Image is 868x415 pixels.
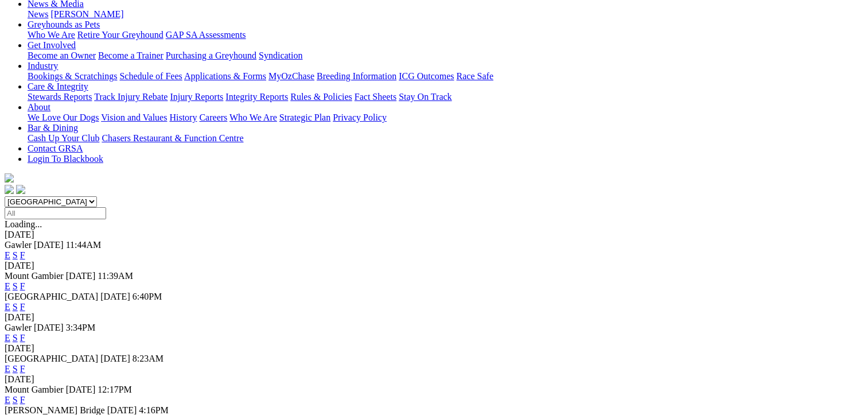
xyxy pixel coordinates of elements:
[28,92,863,102] div: Care & Integrity
[20,333,25,343] a: F
[20,281,25,291] a: F
[5,302,10,312] a: E
[28,71,117,81] a: Bookings & Scratchings
[16,185,25,194] img: twitter.svg
[5,271,64,281] span: Mount Gambier
[5,230,863,240] div: [DATE]
[28,102,50,112] a: About
[399,71,454,81] a: ICG Outcomes
[170,92,223,102] a: Injury Reports
[5,219,42,229] span: Loading...
[34,240,64,250] span: [DATE]
[119,71,182,81] a: Schedule of Fees
[98,51,164,60] a: Become a Trainer
[20,395,25,405] a: F
[5,395,10,405] a: E
[20,250,25,260] a: F
[28,92,92,102] a: Stewards Reports
[94,92,168,102] a: Track Injury Rebate
[20,364,25,374] a: F
[139,405,169,415] span: 4:16PM
[5,312,863,323] div: [DATE]
[66,385,96,394] span: [DATE]
[5,343,863,354] div: [DATE]
[5,292,98,301] span: [GEOGRAPHIC_DATA]
[13,302,18,312] a: S
[20,302,25,312] a: F
[107,405,137,415] span: [DATE]
[28,30,75,40] a: Who We Are
[5,333,10,343] a: E
[101,113,167,122] a: Vision and Values
[66,271,96,281] span: [DATE]
[28,113,863,123] div: About
[100,292,130,301] span: [DATE]
[102,133,243,143] a: Chasers Restaurant & Function Centre
[66,240,102,250] span: 11:44AM
[166,30,246,40] a: GAP SA Assessments
[5,354,98,363] span: [GEOGRAPHIC_DATA]
[28,143,83,153] a: Contact GRSA
[5,240,32,250] span: Gawler
[5,374,863,385] div: [DATE]
[28,51,96,60] a: Become an Owner
[98,271,133,281] span: 11:39AM
[317,71,396,81] a: Breeding Information
[456,71,493,81] a: Race Safe
[229,113,277,122] a: Who We Are
[28,51,863,61] div: Get Involved
[169,113,197,122] a: History
[100,354,130,363] span: [DATE]
[225,92,288,102] a: Integrity Reports
[5,405,105,415] span: [PERSON_NAME] Bridge
[399,92,451,102] a: Stay On Track
[184,71,266,81] a: Applications & Forms
[13,395,18,405] a: S
[199,113,227,122] a: Careers
[5,281,10,291] a: E
[290,92,352,102] a: Rules & Policies
[28,154,103,164] a: Login To Blackbook
[66,323,96,332] span: 3:34PM
[28,61,58,71] a: Industry
[279,113,330,122] a: Strategic Plan
[13,250,18,260] a: S
[5,185,14,194] img: facebook.svg
[13,364,18,374] a: S
[28,9,863,20] div: News & Media
[28,71,863,82] div: Industry
[166,51,256,60] a: Purchasing a Greyhound
[133,292,162,301] span: 6:40PM
[133,354,164,363] span: 8:23AM
[5,173,14,183] img: logo-grsa-white.png
[34,323,64,332] span: [DATE]
[5,323,32,332] span: Gawler
[77,30,164,40] a: Retire Your Greyhound
[13,333,18,343] a: S
[28,133,99,143] a: Cash Up Your Club
[268,71,314,81] a: MyOzChase
[355,92,396,102] a: Fact Sheets
[28,40,76,50] a: Get Involved
[259,51,302,60] a: Syndication
[28,133,863,143] div: Bar & Dining
[28,30,863,40] div: Greyhounds as Pets
[5,385,64,394] span: Mount Gambier
[333,113,387,122] a: Privacy Policy
[5,207,106,219] input: Select date
[5,364,10,374] a: E
[5,250,10,260] a: E
[50,9,123,19] a: [PERSON_NAME]
[98,385,132,394] span: 12:17PM
[28,9,48,19] a: News
[28,123,78,133] a: Bar & Dining
[28,20,100,29] a: Greyhounds as Pets
[28,82,88,91] a: Care & Integrity
[13,281,18,291] a: S
[28,113,99,122] a: We Love Our Dogs
[5,261,863,271] div: [DATE]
